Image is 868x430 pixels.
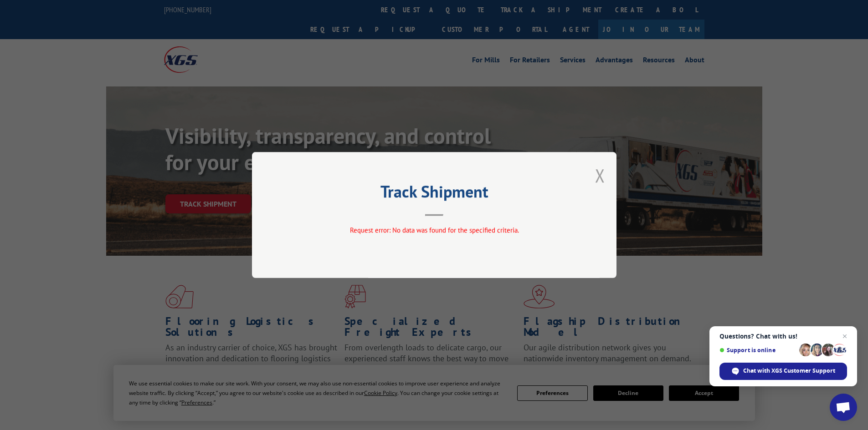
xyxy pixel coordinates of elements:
[743,367,835,375] span: Chat with XGS Customer Support
[839,331,850,342] span: Close chat
[719,347,796,354] span: Support is online
[830,394,857,421] div: Open chat
[595,163,605,187] button: Close modal
[719,363,847,380] div: Chat with XGS Customer Support
[349,226,519,234] span: Request error: No data was found for the specified criteria.
[298,185,571,202] h2: Track Shipment
[719,333,847,340] span: Questions? Chat with us!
